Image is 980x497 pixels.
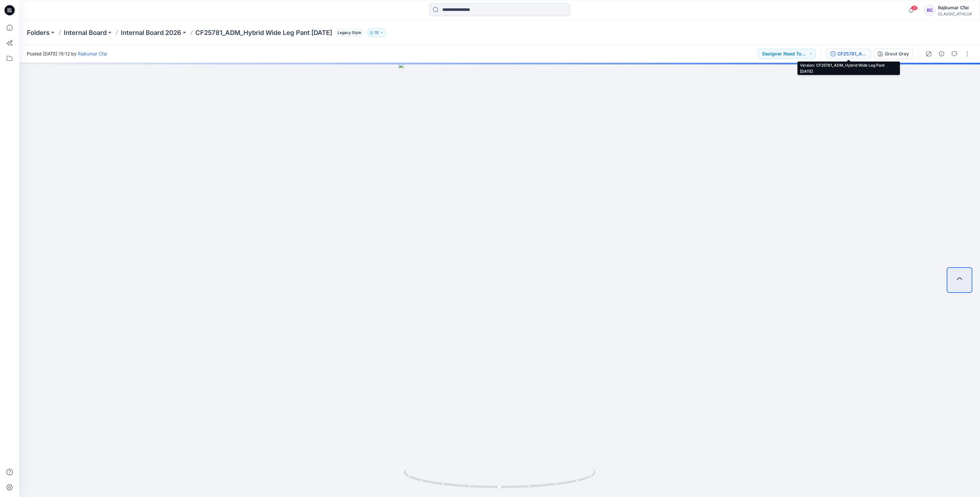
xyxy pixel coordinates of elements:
button: Legacy Style [332,28,364,37]
span: Legacy Style [335,29,364,37]
a: Internal Board [64,28,107,37]
div: RC [924,4,935,16]
button: Details [936,49,947,59]
a: Rajkumar Cfai [78,51,107,56]
div: CF25781_ADM_Hybrid Wide Leg Pant 25Aug25 [837,50,867,57]
div: Grout Grey [885,50,909,57]
span: 20 [911,5,918,11]
button: 15 [367,28,387,37]
div: Rajkumar Cfai [938,4,972,12]
div: CLASSIC_ATHLUX [938,12,972,16]
button: CF25781_ADM_Hybrid Wide Leg Pant [DATE] [826,49,871,59]
a: Folders [27,28,50,37]
a: Internal Board 2026 [121,28,181,37]
button: Grout Grey [874,49,913,59]
span: Posted [DATE] 15:12 by [27,50,107,57]
p: 15 [375,29,379,36]
p: CF25781_ADM_Hybrid Wide Leg Pant [DATE] [195,28,332,37]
